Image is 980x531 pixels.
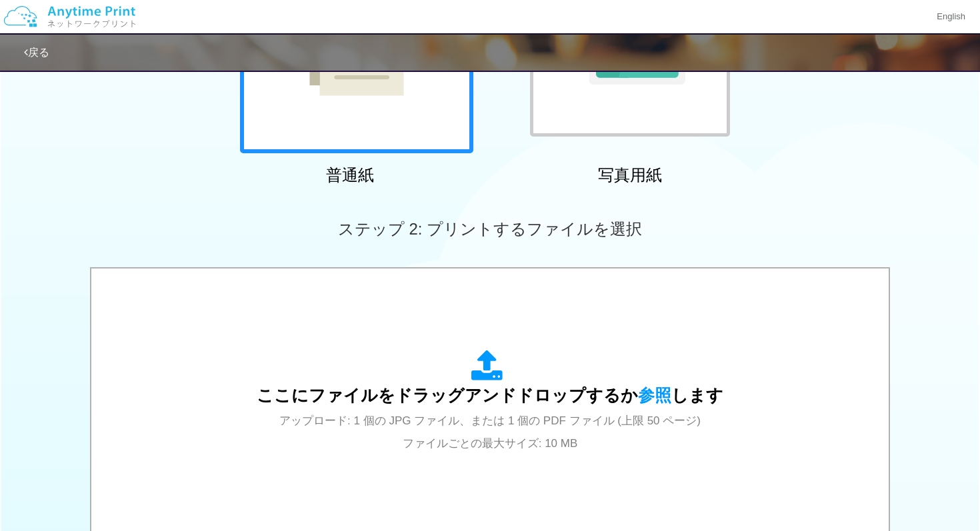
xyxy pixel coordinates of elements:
[24,47,49,58] a: 戻る
[257,386,723,404] span: ここにファイルをドラッグアンドドロップするか します
[233,167,467,184] h2: 普通紙
[513,167,747,184] h2: 写真用紙
[279,414,701,450] span: アップロード: 1 個の JPG ファイル、または 1 個の PDF ファイル (上限 50 ページ) ファイルごとの最大サイズ: 10 MB
[638,386,671,404] span: 参照
[338,220,642,238] span: ステップ 2: プリントするファイルを選択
